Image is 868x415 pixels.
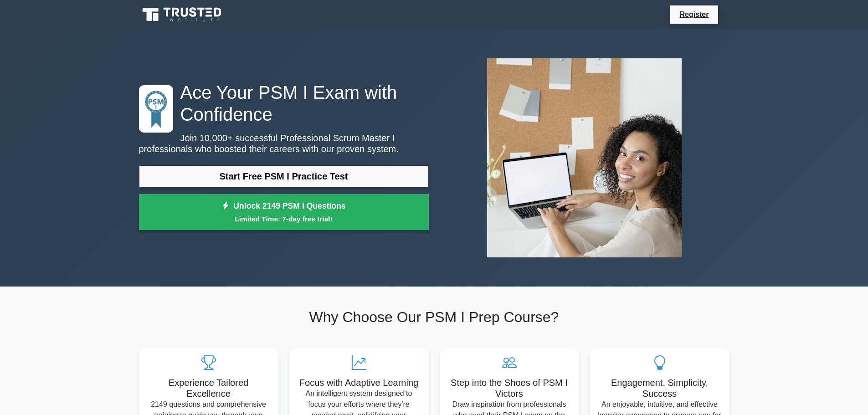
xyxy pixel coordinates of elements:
h2: Why Choose Our PSM I Prep Course? [139,308,729,326]
h5: Engagement, Simplicity, Success [597,377,722,399]
h5: Focus with Adaptive Learning [297,377,421,388]
p: Join 10,000+ successful Professional Scrum Master I professionals who boosted their careers with ... [139,133,429,154]
a: Unlock 2149 PSM I QuestionsLimited Time: 7-day free trial! [139,194,429,231]
a: Register [674,9,714,20]
h5: Experience Tailored Excellence [146,377,271,399]
h1: Ace Your PSM I Exam with Confidence [139,82,429,125]
a: Start Free PSM I Practice Test [139,165,429,187]
h5: Step into the Shoes of PSM I Victors [447,377,572,399]
small: Limited Time: 7-day free trial! [150,214,417,224]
